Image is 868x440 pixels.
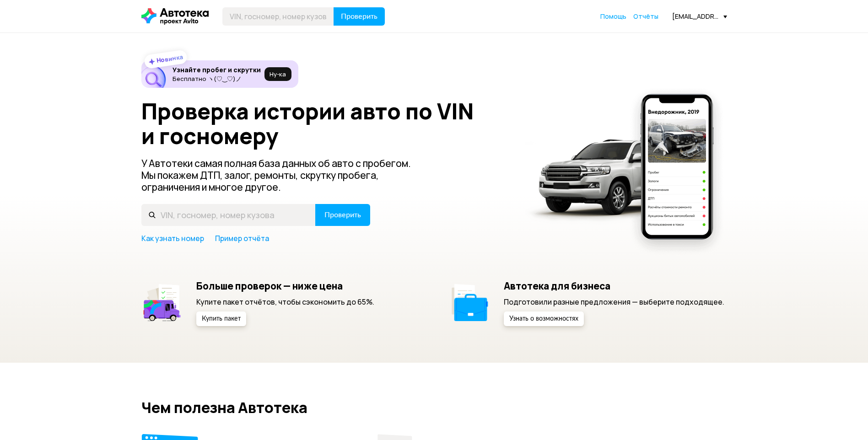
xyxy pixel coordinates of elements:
[196,297,374,307] p: Купите пакет отчётов, чтобы сэкономить до 65%.
[141,233,204,243] a: Как узнать номер
[196,311,246,326] button: Купить пакет
[141,399,727,416] h2: Чем полезна Автотека
[633,12,658,21] span: Отчёты
[215,233,269,243] a: Пример отчёта
[156,53,183,64] strong: Новинка
[173,66,261,74] h6: Узнайте пробег и скрутки
[315,204,370,226] button: Проверить
[334,7,385,26] button: Проверить
[600,12,626,21] a: Помощь
[202,316,241,322] span: Купить пакет
[509,316,578,322] span: Узнать о возможностях
[173,75,261,82] p: Бесплатно ヽ(♡‿♡)ノ
[504,311,584,326] button: Узнать о возможностях
[600,12,626,21] span: Помощь
[141,99,513,148] h1: Проверка истории авто по VIN и госномеру
[324,211,361,219] span: Проверить
[672,12,727,21] div: [EMAIL_ADDRESS][DOMAIN_NAME]
[341,13,377,20] span: Проверить
[504,297,724,307] p: Подготовили разные предложения — выберите подходящее.
[141,157,426,193] p: У Автотеки самая полная база данных об авто с пробегом. Мы покажем ДТП, залог, ремонты, скрутку п...
[196,280,374,292] h5: Больше проверок — ниже цена
[270,70,286,78] span: Ну‑ка
[141,204,316,226] input: VIN, госномер, номер кузова
[504,280,724,292] h5: Автотека для бизнеса
[633,12,658,21] a: Отчёты
[222,7,334,26] input: VIN, госномер, номер кузова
